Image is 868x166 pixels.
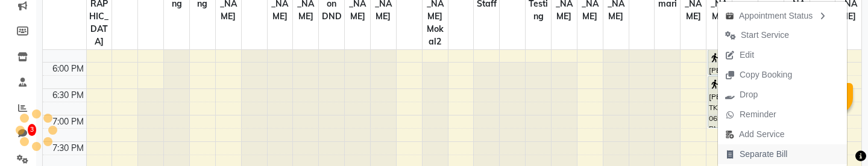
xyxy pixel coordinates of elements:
span: Reminder [740,108,776,121]
img: add-service.png [725,130,734,139]
img: apt_status.png [725,11,734,20]
span: Copy Booking [740,69,792,81]
div: [PERSON_NAME], TK13, 05:45 PM-06:15 PM, Orange Facial 2 [708,50,731,75]
span: Start Service [741,29,789,41]
div: 7:00 PM [50,115,86,128]
span: Drop [740,88,758,101]
div: 6:30 PM [50,89,86,102]
span: Separate Bill [740,148,787,161]
div: 7:30 PM [50,142,86,155]
div: [PERSON_NAME], TK13, 06:15 PM-07:15 PM, Lotus Facial [708,76,731,128]
div: Appointment Status [718,5,847,25]
span: Add Service [739,128,784,141]
span: Edit [740,49,754,61]
div: 6:00 PM [50,63,86,75]
a: 3 [4,124,33,144]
